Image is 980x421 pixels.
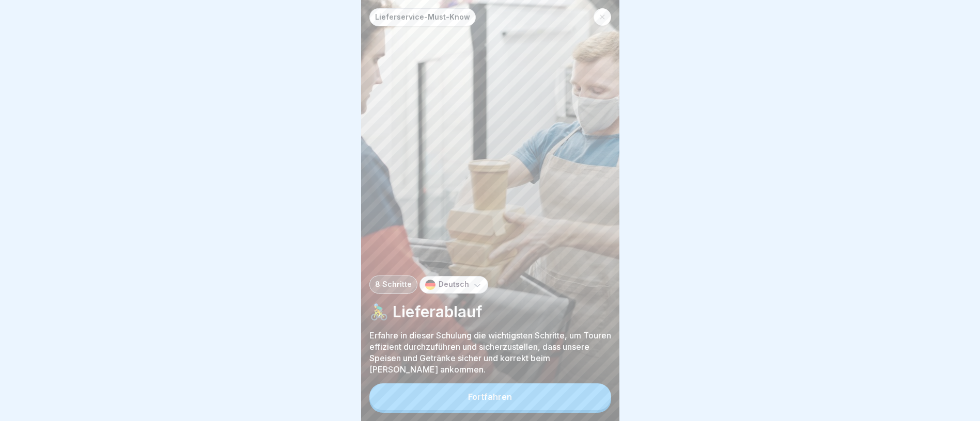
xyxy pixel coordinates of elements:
img: de.svg [425,280,435,290]
p: Deutsch [439,280,469,289]
div: Fortfahren [468,392,512,401]
p: Erfahre in dieser Schulung die wichtigsten Schritte, um Touren effizient durchzuführen und sicher... [369,330,611,375]
p: Lieferservice-Must-Know [375,13,470,22]
p: 🚴‍♂️ Lieferablauf [369,302,611,321]
p: 8 Schritte [375,280,412,289]
button: Fortfahren [369,383,611,410]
